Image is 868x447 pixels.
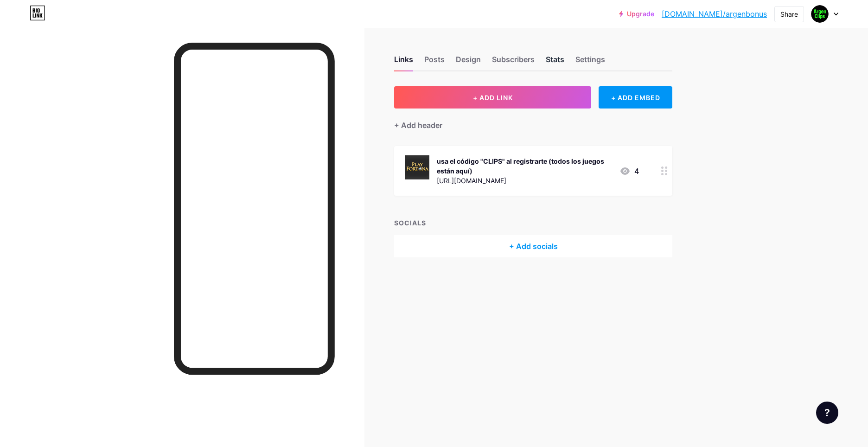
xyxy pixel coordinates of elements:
a: [DOMAIN_NAME]/argenbonus [662,8,767,19]
img: ocultoshorts [811,5,829,23]
div: 4 [619,166,639,177]
div: Stats [546,54,564,70]
div: Posts [424,54,445,70]
div: + Add header [394,120,442,131]
img: usa el código "CLIPS" al registrarte (todos los juegos están aquí) [405,155,429,179]
div: Share [780,9,798,19]
div: + ADD EMBED [599,86,672,109]
div: + Add socials [394,235,672,257]
div: Subscribers [492,54,535,70]
a: Upgrade [619,10,654,18]
div: Design [456,54,481,70]
div: SOCIALS [394,218,672,228]
span: + ADD LINK [473,94,513,102]
div: [URL][DOMAIN_NAME] [437,176,612,185]
div: Links [394,54,413,70]
div: Settings [575,54,605,70]
button: + ADD LINK [394,86,591,109]
div: usa el código "CLIPS" al registrarte (todos los juegos están aquí) [437,156,612,176]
